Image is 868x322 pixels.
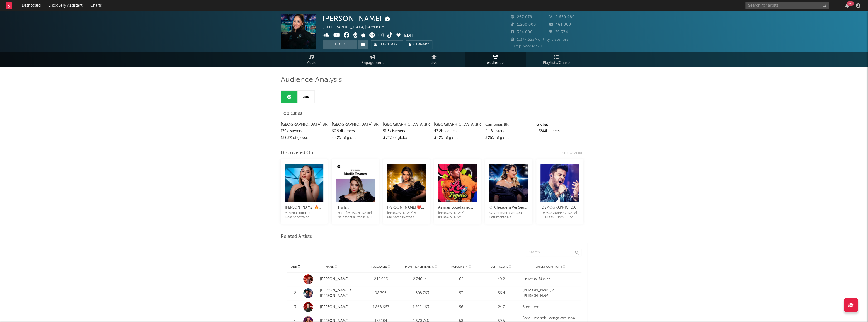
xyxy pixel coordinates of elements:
[489,199,528,219] a: Oi Cheguei a Ver Seu Sofrimento Na Mensagem | Eu Virei Dono Desse Chip Essa Semana |[PERSON_NAME]...
[536,121,583,128] div: Global
[402,304,440,310] div: 1.299.463
[491,265,508,268] span: Jump Score
[562,150,587,157] div: Show more
[536,265,562,268] span: Latest Copyright
[511,30,533,34] span: 324.000
[332,135,379,141] div: 4.42 % of global
[465,52,526,67] a: Audience
[281,150,313,156] div: Discovered On
[438,204,477,211] div: As mais tocadas no spotify 2025 | Só os Sucessos do Momento
[434,135,481,141] div: 3.42 % of global
[847,1,854,6] div: 99 +
[362,60,384,66] span: Engagement
[371,265,387,268] span: Followers
[336,211,374,219] div: This is [PERSON_NAME]. The essential tracks, all in one playlist.
[387,199,426,219] a: [PERSON_NAME] ❤️ Só As Melhores (Novas e Antigas)[PERSON_NAME] As Melhores (Novas e Antigas), suc...
[483,277,520,282] div: 49.2
[323,14,392,23] div: [PERSON_NAME]
[845,3,849,8] button: 99+
[511,15,532,19] span: 267.079
[323,24,391,31] div: [GEOGRAPHIC_DATA] | Sertanejo
[485,121,532,128] div: Campinas , BR
[442,304,480,310] div: 56
[404,32,414,39] button: Edit
[430,60,438,66] span: Live
[336,199,374,219] a: This Is [PERSON_NAME]This is [PERSON_NAME]. The essential tracks, all in one playlist.
[403,52,465,67] a: Live
[281,121,328,128] div: [GEOGRAPHIC_DATA] , BR
[405,265,434,268] span: Monthly Listeners
[413,43,429,46] span: Summary
[323,40,357,49] button: Track
[383,128,430,135] div: 51.3k listeners
[540,199,579,219] a: [DEMOGRAPHIC_DATA][PERSON_NAME] - As Melhores (Novas e Antigas)[DEMOGRAPHIC_DATA][PERSON_NAME] - ...
[511,38,569,42] span: 1.377.522 Monthly Listeners
[483,304,520,310] div: 24.7
[320,305,349,309] a: [PERSON_NAME]
[434,121,481,128] div: [GEOGRAPHIC_DATA] , BR
[487,60,504,66] span: Audience
[536,128,583,135] div: 1.38M listeners
[285,204,323,211] div: [PERSON_NAME] 🔥 Lançamentos 2025 HISTÓRIAS SECRETAS
[485,135,532,141] div: 3.25 % of global
[281,52,342,67] a: Music
[342,52,403,67] a: Engagement
[289,304,300,310] div: 3
[745,2,829,9] input: Search for artists
[402,277,440,282] div: 2.746.141
[281,77,342,83] span: Audience Analysis
[543,60,571,66] span: Playlists/Charts
[379,42,400,48] span: Benchmark
[362,304,399,310] div: 1.868.667
[489,211,528,219] div: Oi Cheguei a Ver Seu Sofrimento Na Mensagem | Eu Virei Dona Desse Chip Essa Semana | [PERSON_NAME...
[523,277,579,282] div: Universal Musica
[549,30,568,34] span: 39.374
[326,265,334,268] span: Name
[303,288,359,299] a: [PERSON_NAME] e [PERSON_NAME]
[442,277,480,282] div: 62
[540,204,579,211] div: [DEMOGRAPHIC_DATA][PERSON_NAME] - As Melhores (Novas e Antigas)
[523,288,579,299] div: [PERSON_NAME] e [PERSON_NAME]
[332,121,379,128] div: [GEOGRAPHIC_DATA] , BR
[306,60,317,66] span: Music
[281,128,328,135] div: 179k listeners
[511,45,543,48] span: Jump Score: 72.1
[362,277,399,282] div: 240.963
[549,15,575,19] span: 2.630.980
[289,277,300,282] div: 1
[540,211,579,219] div: [DEMOGRAPHIC_DATA][PERSON_NAME] - As Melhores (Novas e Antigas)
[336,204,374,211] div: This Is [PERSON_NAME]
[281,233,312,240] span: Related Artists
[387,211,426,219] div: [PERSON_NAME] As Melhores (Novas e Antigas), sucessos [PERSON_NAME], [PERSON_NAME], [PERSON_NAME]...
[438,211,477,219] div: [PERSON_NAME], [PERSON_NAME], [PERSON_NAME], [PERSON_NAME], [PERSON_NAME], [PERSON_NAME], [PERSON...
[383,135,430,141] div: 3.72 % of global
[442,290,480,296] div: 57
[406,40,432,49] button: Summary
[387,204,426,211] div: [PERSON_NAME] ❤️ Só As Melhores (Novas e Antigas)
[303,274,359,284] a: [PERSON_NAME]
[549,23,571,26] span: 461.000
[362,290,399,296] div: 98.796
[285,199,323,219] a: [PERSON_NAME] 🔥 Lançamentos 2025 HISTÓRIAS SECRETAS@thfmusicdigital Desencontro de Mensagens/Pala...
[526,249,581,256] input: Search...
[526,52,587,67] a: Playlists/Charts
[303,302,359,312] a: [PERSON_NAME]
[289,290,300,296] div: 2
[281,135,328,141] div: 13.03 % of global
[285,211,323,219] div: @thfmusicdigital Desencontro de Mensagens/Palavras de Perdão/ Buquê de Espinhos / Logo eu, [PERSO...
[511,23,536,26] span: 1.200.000
[320,277,349,281] a: [PERSON_NAME]
[290,265,297,268] span: Rank
[451,265,468,268] span: Popularity
[434,128,481,135] div: 47.2k listeners
[483,290,520,296] div: 66.4
[320,289,351,298] a: [PERSON_NAME] e [PERSON_NAME]
[485,128,532,135] div: 44.8k listeners
[371,40,403,49] a: Benchmark
[281,110,302,117] span: Top Cities
[489,204,528,211] div: Oi Cheguei a Ver Seu Sofrimento Na Mensagem | Eu Virei Dono Desse Chip Essa Semana |[PERSON_NAME]
[402,290,440,296] div: 1.508.763
[383,121,430,128] div: [GEOGRAPHIC_DATA] , BR
[523,304,579,310] div: Som Livre
[438,199,477,219] a: As mais tocadas no spotify 2025 | Só os Sucessos do Momento[PERSON_NAME], [PERSON_NAME], [PERSON_...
